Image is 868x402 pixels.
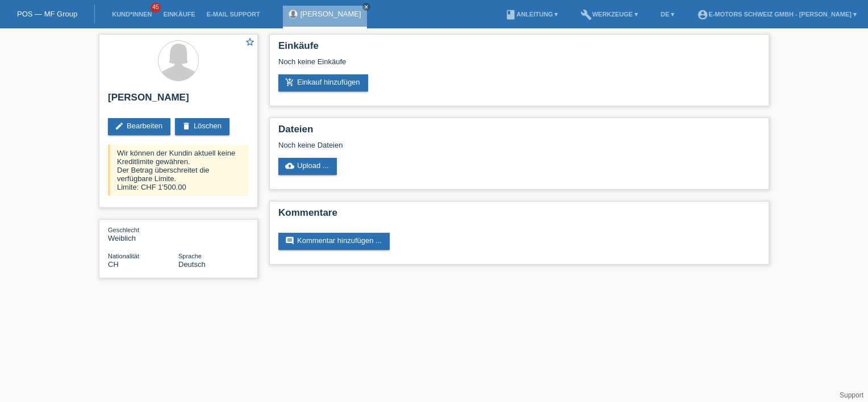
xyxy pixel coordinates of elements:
[840,391,863,399] a: Support
[157,11,201,18] a: Einkäufe
[575,11,644,18] a: buildWerkzeuge ▾
[108,144,249,196] div: Wir können der Kundin aktuell keine Kreditlimite gewähren. Der Betrag überschreitet die verfügbar...
[285,161,294,170] i: cloud_upload
[201,11,266,18] a: E-Mail Support
[285,236,294,245] i: comment
[278,40,760,57] h2: Einkäufe
[655,11,680,18] a: DE ▾
[362,3,370,11] a: close
[245,37,255,47] i: star_border
[108,227,139,233] span: Geschlecht
[364,4,369,10] i: close
[581,9,592,20] i: build
[278,233,390,250] a: commentKommentar hinzufügen ...
[178,260,206,269] span: Deutsch
[278,74,368,91] a: add_shopping_cartEinkauf hinzufügen
[108,118,170,135] a: editBearbeiten
[178,253,202,259] span: Sprache
[697,9,708,20] i: account_circle
[278,124,760,141] h2: Dateien
[278,207,760,224] h2: Kommentare
[151,3,161,12] span: 45
[691,11,862,18] a: account_circleE-Motors Schweiz GmbH - [PERSON_NAME] ▾
[108,225,178,242] div: Weiblich
[115,122,124,131] i: edit
[106,11,157,18] a: Kund*innen
[245,37,255,49] a: star_border
[108,253,139,259] span: Nationalität
[182,122,191,131] i: delete
[499,11,564,18] a: bookAnleitung ▾
[108,260,119,269] span: Schweiz
[278,57,760,74] div: Noch keine Einkäufe
[175,118,229,135] a: deleteLöschen
[108,92,249,109] h2: [PERSON_NAME]
[285,78,294,87] i: add_shopping_cart
[17,10,77,18] a: POS — MF Group
[505,9,516,20] i: book
[278,158,337,175] a: cloud_uploadUpload ...
[278,141,625,149] div: Noch keine Dateien
[301,10,361,18] a: [PERSON_NAME]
